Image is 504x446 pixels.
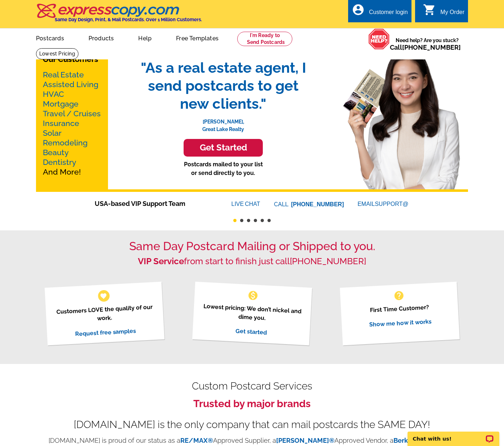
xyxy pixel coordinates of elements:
a: Dentistry [43,158,76,167]
a: HVAC [43,90,64,99]
a: Help [127,29,163,46]
a: Solar [43,129,62,138]
font: CALL [274,200,289,209]
strong: VIP Service [138,256,184,266]
a: [PERSON_NAME]® [276,437,334,444]
span: favorite [100,292,107,299]
button: 3 of 6 [247,219,250,222]
a: Real Estate [43,70,84,79]
p: Postcards mailed to your list or send directly to you. [133,160,313,177]
a: Assisted Living [43,80,98,89]
div: Customer login [369,9,408,19]
button: 1 of 6 [233,219,237,222]
button: 5 of 6 [261,219,264,222]
h1: Same Day Postcard Mailing or Shipped to you. [36,239,468,253]
button: 2 of 6 [240,219,243,222]
span: monetization_on [247,290,259,301]
a: [PHONE_NUMBER] [402,44,461,51]
a: Products [77,29,126,46]
a: Remodeling [43,138,87,147]
img: help [368,28,390,50]
a: Get started [235,327,267,336]
a: Free Templates [165,29,230,46]
button: 4 of 6 [254,219,257,222]
p: And More! [43,70,101,177]
i: shopping_cart [423,3,436,16]
i: account_circle [352,3,365,16]
a: Get Started [133,139,313,157]
a: Same Day Design, Print, & Mail Postcards. Over 1 Million Customers. [36,9,202,22]
h2: Custom Postcard Services [36,382,468,391]
p: Customers LOVE the quality of our work. [53,302,155,325]
p: [PERSON_NAME], Great Lake Realty [133,113,313,133]
a: Insurance [43,119,79,128]
span: help [393,290,405,301]
span: Call [390,44,461,51]
h3: Get Started [193,143,254,153]
a: Mortgage [43,99,78,108]
button: 6 of 6 [267,219,271,222]
a: Beauty [43,148,69,157]
h4: Same Day Design, Print, & Mail Postcards. Over 1 Million Customers. [55,17,202,22]
p: Lowest pricing: We don’t nickel and dime you. [201,302,303,324]
font: SUPPORT@ [375,200,409,208]
font: LIVE [231,200,245,208]
a: shopping_cart My Order [423,8,464,17]
a: [PHONE_NUMBER] [291,201,344,207]
iframe: LiveChat chat widget [403,423,504,446]
h3: Trusted by major brands [36,398,468,410]
a: account_circle Customer login [352,8,408,17]
span: Need help? Are you stuck? [390,37,464,51]
a: [PHONE_NUMBER] [290,256,366,266]
a: Show me how it works [369,318,432,328]
span: USA-based VIP Support Team [95,199,210,208]
a: LIVECHAT [231,201,260,207]
h2: from start to finish just call [36,256,468,267]
div: My Order [440,9,464,19]
div: [DOMAIN_NAME] is the only company that can mail postcards the SAME DAY! [36,420,468,429]
span: "As a real estate agent, I send postcards to get new clients." [133,59,313,113]
p: First Time Customer? [348,302,450,316]
a: Postcards [24,29,76,46]
a: Travel / Cruises [43,109,101,118]
a: RE/MAX® [180,437,213,444]
a: EMAILSUPPORT@ [357,201,409,207]
a: Request free samples [75,327,136,337]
